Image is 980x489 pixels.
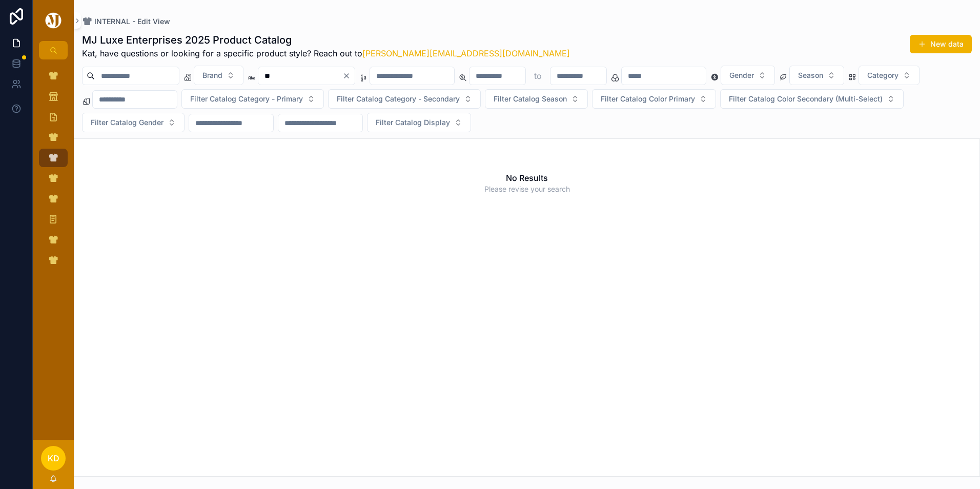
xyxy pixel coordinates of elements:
[190,94,303,104] span: Filter Catalog Category - Primary
[867,70,899,80] span: Category
[592,89,716,109] button: Select Button
[82,113,185,132] button: Select Button
[367,113,471,132] button: Select Button
[362,48,570,58] a: [PERSON_NAME][EMAIL_ADDRESS][DOMAIN_NAME]
[82,47,570,59] span: Kat, have questions or looking for a specific product style? Reach out to
[44,12,63,29] img: App logo
[789,66,844,85] button: Select Button
[181,89,324,109] button: Select Button
[48,452,59,464] span: KD
[720,89,904,109] button: Select Button
[202,70,222,80] span: Brand
[798,70,823,80] span: Season
[376,117,450,128] span: Filter Catalog Display
[82,33,570,47] h1: MJ Luxe Enterprises 2025 Product Catalog
[859,66,920,85] button: Select Button
[601,94,695,104] span: Filter Catalog Color Primary
[506,172,548,184] h2: No Results
[729,70,754,80] span: Gender
[910,35,972,53] button: New data
[33,59,74,283] div: scrollable content
[328,89,481,109] button: Select Button
[82,16,170,27] a: INTERNAL - Edit View
[94,16,170,27] span: INTERNAL - Edit View
[721,66,775,85] button: Select Button
[729,94,883,104] span: Filter Catalog Color Secondary (Multi-Select)
[342,72,355,80] button: Clear
[194,66,243,85] button: Select Button
[484,184,570,194] span: Please revise your search
[494,94,567,104] span: Filter Catalog Season
[337,94,460,104] span: Filter Catalog Category - Secondary
[485,89,588,109] button: Select Button
[91,117,164,128] span: Filter Catalog Gender
[534,70,542,82] p: to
